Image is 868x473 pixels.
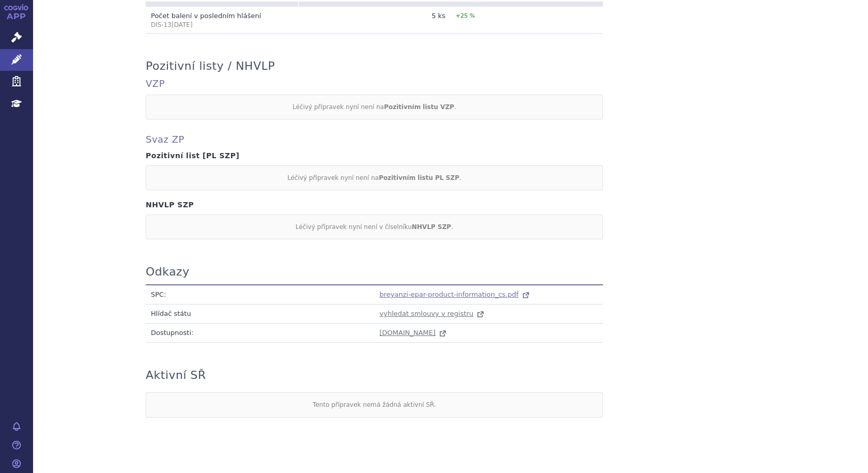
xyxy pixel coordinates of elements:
span: +25 % [456,12,475,19]
span: [DOMAIN_NAME] [380,329,436,337]
td: SPC: [146,285,375,304]
div: Léčivý přípravek nyní není na . [146,165,603,190]
a: [DOMAIN_NAME] [380,329,448,337]
a: vyhledat smlouvy v registru [380,310,486,317]
strong: Pozitivním listu PL SZP [379,174,459,181]
td: Hlídač státu [146,304,375,323]
td: Dostupnosti: [146,323,375,342]
h3: Pozitivní listy / NHVLP [146,59,275,73]
h4: VZP [146,78,755,89]
td: 5 ks [298,7,451,34]
a: breyanzi-epar-product-information_cs.pdf [380,291,531,298]
h3: Aktivní SŘ [146,369,206,382]
span: vyhledat smlouvy v registru [380,310,474,317]
div: Tento přípravek nemá žádná aktivní SŘ. [146,392,603,417]
strong: Pozitivním listu VZP [384,103,454,111]
h4: NHVLP SZP [146,201,755,209]
div: Léčivý přípravek nyní není na . [146,95,603,119]
span: [DATE] [172,21,193,28]
div: Léčivý přípravek nyní není v číselníku . [146,215,603,239]
strong: NHVLP SZP [412,223,451,231]
h3: Odkazy [146,265,190,279]
h4: Pozitivní list [PL SZP] [146,151,755,160]
span: breyanzi-epar-product-information_cs.pdf [380,291,519,298]
td: Počet balení v posledním hlášení [146,7,298,34]
p: DIS-13 [151,21,293,29]
h4: Svaz ZP [146,134,755,145]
